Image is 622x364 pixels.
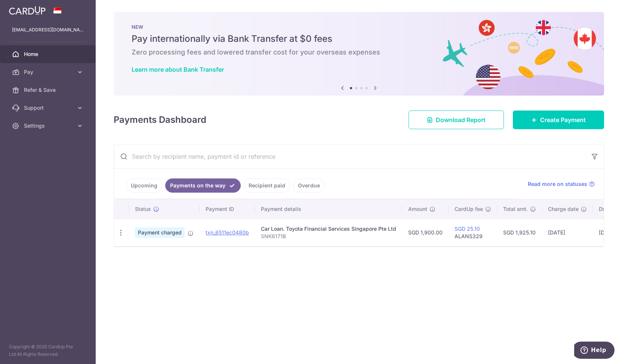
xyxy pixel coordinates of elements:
a: Upcoming [126,178,162,193]
a: Learn more about Bank Transfer [132,66,224,73]
div: Car Loan. Toyota Financial Services Singapore Pte Ltd [261,225,396,233]
td: ALANS329 [449,219,497,246]
input: Search by recipient name, payment id or reference [114,144,586,168]
h5: Pay internationally via Bank Transfer at $0 fees [132,33,586,45]
span: Refer & Save [24,86,73,94]
a: Download Report [409,111,504,129]
span: Payment charged [135,227,185,238]
a: Recipient paid [244,178,290,193]
span: Read more on statuses [528,180,587,188]
a: Read more on statuses [528,180,595,188]
th: Payment ID [200,199,255,219]
span: Status [135,205,151,213]
a: Create Payment [513,111,604,129]
span: Home [24,50,73,58]
p: SNK6171B [261,233,396,240]
a: Payments on the way [165,178,241,193]
a: txn_6511ec0480b [206,229,249,236]
td: [DATE] [542,219,593,246]
a: SGD 25.10 [455,225,480,232]
span: Settings [24,122,73,130]
td: SGD 1,900.00 [402,219,449,246]
th: Payment details [255,199,402,219]
p: [EMAIL_ADDRESS][DOMAIN_NAME] [12,26,84,34]
p: NEW [132,24,586,30]
span: Amount [408,205,427,213]
span: CardUp fee [455,205,483,213]
span: Pay [24,68,73,76]
span: Charge date [548,205,579,213]
h4: Payments Dashboard [114,113,206,127]
img: Bank transfer banner [114,12,604,96]
span: Download Report [436,115,486,124]
span: Due date [599,205,621,213]
span: Create Payment [540,115,586,124]
span: Support [24,104,73,112]
a: Overdue [293,178,325,193]
td: SGD 1,925.10 [497,219,542,246]
img: CardUp [9,6,46,15]
span: Total amt. [503,205,528,213]
iframe: Opens a widget where you can find more information [574,342,615,360]
h6: Zero processing fees and lowered transfer cost for your overseas expenses [132,48,586,57]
